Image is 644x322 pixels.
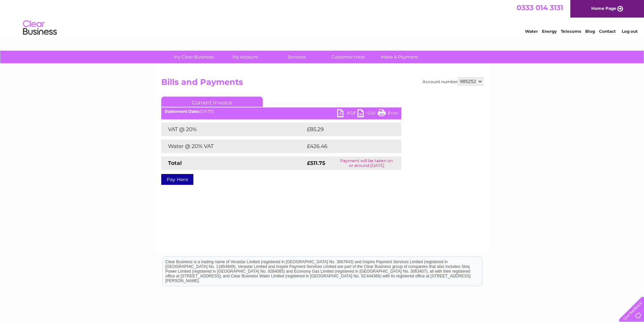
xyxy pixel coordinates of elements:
[168,160,182,166] strong: Total
[161,123,305,136] td: VAT @ 20%
[357,109,378,119] a: CSV
[269,51,325,63] a: Services
[378,109,398,119] a: Print
[161,77,483,90] h2: Bills and Payments
[305,123,387,136] td: £85.29
[161,140,305,153] td: Water @ 20% VAT
[166,51,222,63] a: My Clear Business
[525,29,538,34] a: Water
[307,160,325,166] strong: £511.75
[423,77,483,85] div: Account number
[585,29,595,34] a: Blog
[23,18,57,38] img: logo.png
[163,4,482,33] div: Clear Business is a trading name of Verastar Limited (registered in [GEOGRAPHIC_DATA] No. 3667643...
[165,109,199,114] b: Statement Date:
[599,29,616,34] a: Contact
[305,140,389,153] td: £426.46
[517,3,563,12] a: 0333 014 3131
[372,51,427,63] a: Make A Payment
[622,29,638,34] a: Log out
[161,97,263,107] a: Current Invoice
[561,29,581,34] a: Telecoms
[320,51,376,63] a: Customer Help
[542,29,557,34] a: Energy
[161,174,193,185] a: Pay Here
[161,109,401,114] div: [DATE]
[217,51,273,63] a: My Account
[332,156,401,170] td: Payment will be taken on or around [DATE]
[337,109,357,119] a: PDF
